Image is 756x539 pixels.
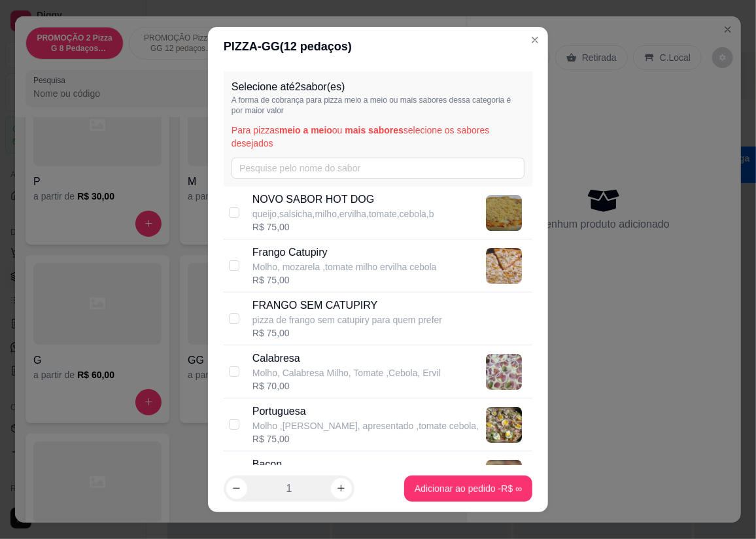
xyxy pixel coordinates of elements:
[252,351,441,366] p: Calabresa
[524,29,545,50] button: Close
[252,404,479,419] p: Portuguesa
[252,326,442,339] div: R$ 75,00
[232,124,524,150] p: Para pizzas ou selecione os sabores desejados
[286,481,292,496] p: 1
[252,419,479,432] p: Molho ,[PERSON_NAME], apresentado ,tomate cebola,
[226,478,247,499] button: decrease-product-quantity
[252,432,479,445] div: R$ 75,00
[224,37,532,56] div: PIZZA - GG ( 12 pedaços)
[279,125,332,135] span: meio a meio
[252,366,441,379] p: Molho, Calabresa Milho, Tomate ,Cebola, Ervil
[252,273,437,287] div: R$ 75,00
[252,379,441,392] div: R$ 70,00
[486,354,522,390] img: product-image
[404,476,532,502] button: Adicionar ao pedido -R$ ∞
[252,313,442,326] p: pizza de frango sem catupiry para quem prefer
[252,207,434,220] p: queijo,salsicha,milho,ervilha,tomate,cebola,b
[486,407,522,443] img: product-image
[252,457,444,472] p: Bacon
[252,260,437,273] p: Molho, mozarela ,tomate milho ervilha cebola
[232,158,524,179] input: Pesquise pelo nome do sabor
[486,248,522,284] img: product-image
[232,79,524,95] p: Selecione até 2 sabor(es)
[252,298,442,313] p: FRANGO SEM CATUPIRY
[252,192,434,207] p: NOVO SABOR HOT DOG
[486,460,522,496] img: product-image
[486,195,522,231] img: product-image
[252,245,437,260] p: Frango Catupiry
[252,220,434,234] div: R$ 75,00
[331,478,352,499] button: increase-product-quantity
[245,106,284,115] span: maior valor
[232,95,524,116] p: A forma de cobrança para pizza meio a meio ou mais sabores dessa categoria é por
[345,125,404,135] span: mais sabores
